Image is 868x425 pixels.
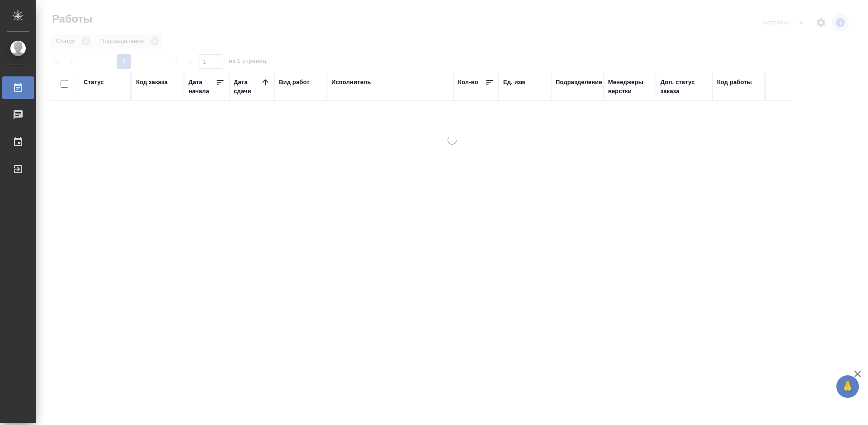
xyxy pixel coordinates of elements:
[556,78,602,87] div: Подразделение
[136,78,168,87] div: Код заказа
[234,78,261,96] div: Дата сдачи
[331,78,371,87] div: Исполнитель
[84,78,104,87] div: Статус
[279,78,310,87] div: Вид работ
[840,377,855,396] span: 🙏
[458,78,478,87] div: Кол-во
[717,78,752,87] div: Код работы
[608,78,651,96] div: Менеджеры верстки
[660,78,708,96] div: Доп. статус заказа
[189,78,216,96] div: Дата начала
[836,375,859,398] button: 🙏
[503,78,525,87] div: Ед. изм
